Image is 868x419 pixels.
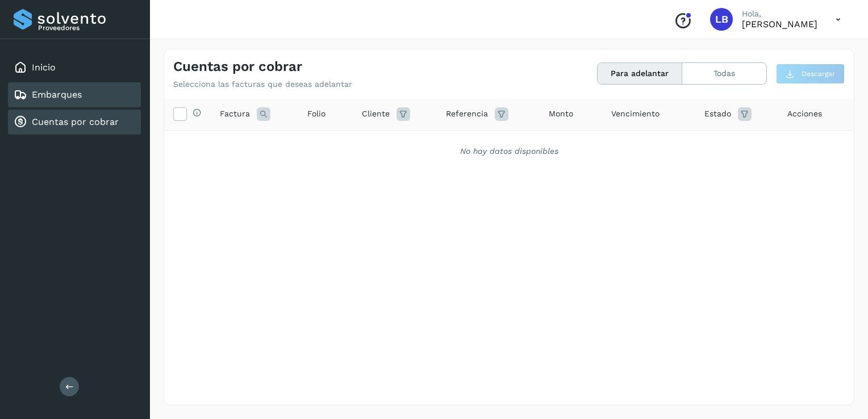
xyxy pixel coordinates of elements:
[220,108,250,120] span: Factura
[32,62,56,73] a: Inicio
[32,89,82,100] a: Embarques
[8,110,141,135] div: Cuentas por cobrar
[38,24,136,32] p: Proveedores
[173,58,302,75] h4: Cuentas por cobrar
[682,63,766,84] button: Todas
[8,55,141,80] div: Inicio
[611,108,660,120] span: Vencimiento
[704,108,731,120] span: Estado
[32,116,119,127] a: Cuentas por cobrar
[173,79,352,89] p: Selecciona las facturas que deseas adelantar
[307,108,325,120] span: Folio
[446,108,488,120] span: Referencia
[598,63,682,84] button: Para adelantar
[362,108,390,120] span: Cliente
[776,64,845,84] button: Descargar
[179,145,839,157] div: No hay datos disponibles
[802,69,835,79] span: Descargar
[742,19,817,30] p: Leticia Bolaños Serrano
[787,108,822,120] span: Acciones
[8,82,141,107] div: Embarques
[742,9,817,19] p: Hola,
[549,108,573,120] span: Monto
